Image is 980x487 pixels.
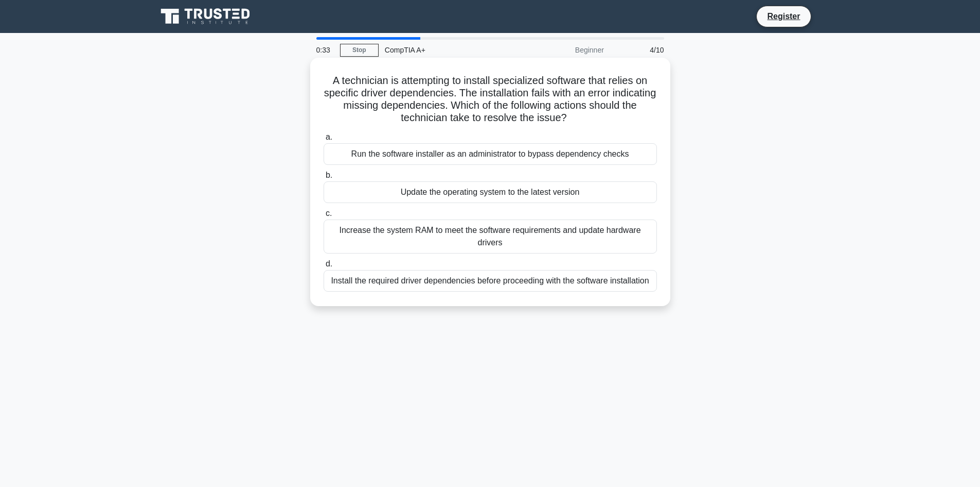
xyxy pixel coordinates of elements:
[326,209,332,217] span: c.
[379,40,520,60] div: CompTIA A+
[310,40,340,60] div: 0:33
[340,44,379,57] a: Stop
[610,40,670,60] div: 4/10
[324,220,657,254] div: Increase the system RAM to meet the software requirements and update hardware drivers
[324,143,657,165] div: Run the software installer as an administrator to bypass dependency checks
[761,10,806,23] a: Register
[520,40,610,60] div: Beginner
[323,74,658,125] h5: A technician is attempting to install specialized software that relies on specific driver depende...
[326,171,332,179] span: b.
[324,270,657,292] div: Install the required driver dependencies before proceeding with the software installation
[326,259,332,268] span: d.
[326,132,332,141] span: a.
[324,181,657,203] div: Update the operating system to the latest version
